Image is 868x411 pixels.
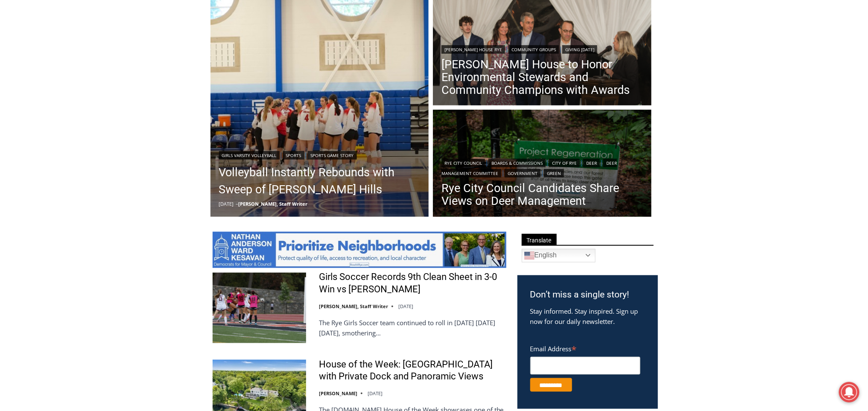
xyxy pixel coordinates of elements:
[549,159,580,167] a: City of Rye
[562,45,597,54] a: Giving [DATE]
[219,201,234,207] time: [DATE]
[96,72,98,81] div: /
[213,273,306,343] img: Girls Soccer Records 9th Clean Sheet in 3-0 Win vs Harrison
[7,86,114,105] h4: [PERSON_NAME] Read Sanctuary Fall Fest: [DATE]
[100,72,104,81] div: 6
[368,390,383,396] time: [DATE]
[90,25,123,70] div: Birds of Prey: Falcon and hawk demos
[509,45,559,54] a: Community Groups
[219,151,280,160] a: Girls Varsity Volleyball
[433,110,652,219] a: Read More Rye City Council Candidates Share Views on Deer Management
[583,159,600,167] a: Deer
[319,303,388,309] a: [PERSON_NAME], Staff Writer
[398,303,413,309] time: [DATE]
[441,182,643,207] a: Rye City Council Candidates Share Views on Deer Management
[488,159,546,167] a: Boards & Commissions
[319,318,506,338] p: The Rye Girls Soccer team continued to roll in [DATE] [DATE][DATE], smothering…
[219,149,421,160] div: | |
[236,201,239,207] span: –
[441,44,643,54] div: | |
[319,359,506,383] a: House of the Week: [GEOGRAPHIC_DATA] with Private Dock and Panoramic Views
[441,45,505,54] a: [PERSON_NAME] House Rye
[524,251,535,261] img: en
[433,110,652,219] img: (PHOTO: The Rye Nature Center maintains two fenced deer exclosure areas to keep deer out and allo...
[319,390,357,396] a: [PERSON_NAME]
[441,159,485,167] a: Rye City Council
[522,249,596,262] a: English
[522,234,557,245] span: Translate
[441,58,643,96] a: [PERSON_NAME] House to Honor Environmental Stewards and Community Champions with Awards
[530,340,640,356] label: Email Address
[505,169,541,178] a: Government
[0,85,128,106] a: [PERSON_NAME] Read Sanctuary Fall Fest: [DATE]
[544,169,564,178] a: Green
[308,151,357,160] a: Sports Game Story
[530,288,645,302] h3: Don’t miss a single story!
[216,0,403,83] div: "[PERSON_NAME] and I covered the [DATE] Parade, which was a really eye opening experience as I ha...
[239,201,308,207] a: [PERSON_NAME], Staff Writer
[283,151,304,160] a: Sports
[441,157,643,178] div: | | | | | |
[90,72,94,81] div: 2
[530,306,645,326] p: Stay informed. Stay inspired. Sign up now for our daily newsletter.
[205,83,414,106] a: Intern @ [DOMAIN_NAME]
[219,164,421,198] a: Volleyball Instantly Rebounds with Sweep of [PERSON_NAME] Hills
[319,271,506,295] a: Girls Soccer Records 9th Clean Sheet in 3-0 Win vs [PERSON_NAME]
[223,85,396,104] span: Intern @ [DOMAIN_NAME]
